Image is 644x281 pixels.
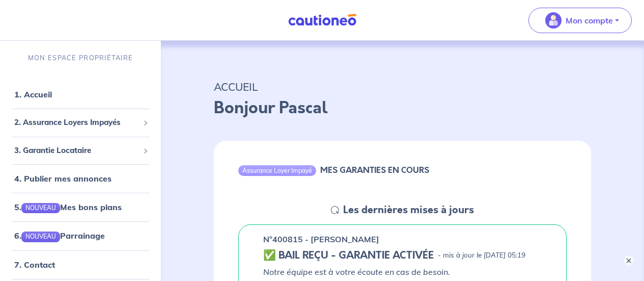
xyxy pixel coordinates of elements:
[528,8,632,33] button: illu_account_valid_menu.svgMon compte
[14,231,105,241] a: 6.NOUVEAUParrainage
[14,173,111,184] a: 4. Publier mes annonces
[14,202,122,212] a: 5.NOUVEAUMes bons plans
[14,89,52,99] a: 1. Accueil
[263,233,379,245] p: n°400815 - [PERSON_NAME]
[28,53,133,63] p: MON ESPACE PROPRIÉTAIRE
[4,113,157,133] div: 2. Assurance Loyers Impayés
[343,204,474,216] h5: Les dernières mises à jours
[4,197,157,217] div: 5.NOUVEAUMes bons plans
[545,12,562,29] img: illu_account_valid_menu.svg
[4,84,157,105] div: 1. Accueil
[624,256,634,266] button: ×
[284,14,360,27] img: Cautioneo
[566,14,613,27] p: Mon compte
[214,78,591,96] p: ACCUEIL
[14,145,139,157] span: 3. Garantie Locataire
[238,165,316,175] div: Assurance Loyer Impayé
[4,141,157,161] div: 3. Garantie Locataire
[14,117,139,129] span: 2. Assurance Loyers Impayés
[4,168,157,189] div: 4. Publier mes annonces
[214,96,591,120] p: Bonjour Pascal
[4,225,157,246] div: 6.NOUVEAUParrainage
[320,165,429,175] h6: MES GARANTIES EN COURS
